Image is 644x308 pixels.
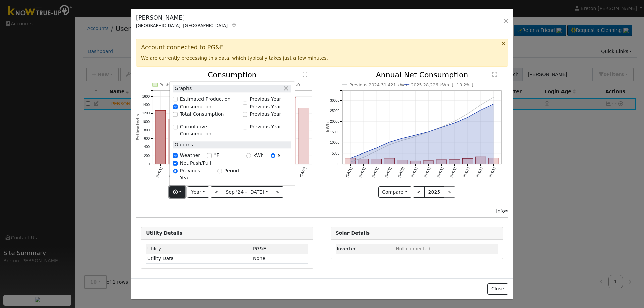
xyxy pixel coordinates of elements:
[146,254,252,263] td: Utility Data
[453,120,456,123] circle: onclick=""
[462,167,470,178] text: [DATE]
[180,103,211,110] label: Consumption
[173,97,178,101] input: Estimated Production
[260,82,300,87] text: Peak Push Hour $0
[492,96,495,99] circle: onclick=""
[397,160,408,164] rect: onclick=""
[243,125,247,129] input: Previous Year
[436,160,447,164] rect: onclick=""
[144,128,150,132] text: 800
[410,161,421,164] rect: onclick=""
[384,167,392,178] text: [DATE]
[141,44,503,51] h3: Account connected to PG&E
[243,97,247,101] input: Previous Year
[371,159,381,164] rect: onclick=""
[217,169,222,173] input: Period
[330,98,339,102] text: 30000
[173,153,178,158] input: Weather
[466,116,469,119] circle: onclick=""
[423,167,431,178] text: [DATE]
[492,103,495,105] circle: onclick=""
[358,167,366,178] text: [DATE]
[253,246,266,251] span: ID: 17289117, authorized: 09/16/25
[384,158,394,164] rect: onclick=""
[414,135,417,138] circle: onclick=""
[378,186,412,198] button: Compare
[479,104,482,106] circle: onclick=""
[214,152,219,159] label: °F
[180,111,224,118] label: Total Consumption
[475,157,486,164] rect: onclick=""
[144,154,150,158] text: 200
[330,120,339,123] text: 20000
[336,230,370,236] strong: Solar Details
[375,147,378,149] circle: onclick=""
[475,167,483,178] text: [DATE]
[349,157,352,160] circle: onclick=""
[222,186,272,198] button: Sep '24 - [DATE]
[337,162,339,166] text: 0
[136,13,237,22] h5: [PERSON_NAME]
[453,122,456,124] circle: onclick=""
[330,130,339,134] text: 15000
[136,114,140,141] text: Estimated $
[423,161,434,164] rect: onclick=""
[299,167,307,178] text: [DATE]
[231,23,237,28] a: Map
[303,72,307,77] text: 
[253,152,264,159] label: kWh
[376,71,468,79] text: Annual Net Consumption
[349,161,352,163] circle: onclick=""
[440,126,443,129] circle: onclick=""
[250,124,281,131] label: Previous Year
[487,283,508,295] button: Close
[243,112,247,117] input: Previous Year
[187,186,209,198] button: Year
[272,186,283,198] button: >
[250,111,281,118] label: Previous Year
[488,167,496,178] text: [DATE]
[278,152,281,159] label: $
[362,156,365,159] circle: onclick=""
[243,104,247,109] input: Previous Year
[207,153,212,158] input: °F
[173,161,178,166] input: Net Push/Pull
[180,167,210,181] label: Previous Year
[180,160,211,167] label: Net Push/Pull
[349,82,407,87] text: Previous 2024 31,421 kWh
[388,143,391,146] circle: onclick=""
[449,167,457,178] text: [DATE]
[286,97,296,164] rect: onclick=""
[159,82,170,87] text: Push
[424,186,444,198] button: 2025
[180,152,200,159] label: Weather
[253,256,265,261] span: None
[345,167,353,178] text: [DATE]
[136,23,228,28] span: [GEOGRAPHIC_DATA], [GEOGRAPHIC_DATA]
[271,153,275,158] input: $
[142,103,150,107] text: 1400
[488,158,499,164] rect: onclick=""
[401,137,404,140] circle: onclick=""
[136,39,508,66] div: We are currently processing this data, which typically takes just a few minutes.
[146,244,252,254] td: Utility
[146,230,182,236] strong: Utility Details
[180,124,239,138] label: Cumulative Consumption
[173,169,178,173] input: Previous Year
[246,153,251,158] input: kWh
[413,186,425,198] button: <
[173,112,178,117] input: Total Consumption
[492,72,497,77] text: 
[144,137,150,140] text: 600
[325,122,330,132] text: kWh
[208,71,257,79] text: Consumption
[396,246,430,251] span: ID: null, authorized: None
[375,150,378,152] circle: onclick=""
[299,108,309,164] rect: onclick=""
[388,141,391,143] circle: onclick=""
[142,111,150,115] text: 1200
[155,167,163,178] text: [DATE]
[142,120,150,123] text: 1000
[173,104,178,109] input: Consumption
